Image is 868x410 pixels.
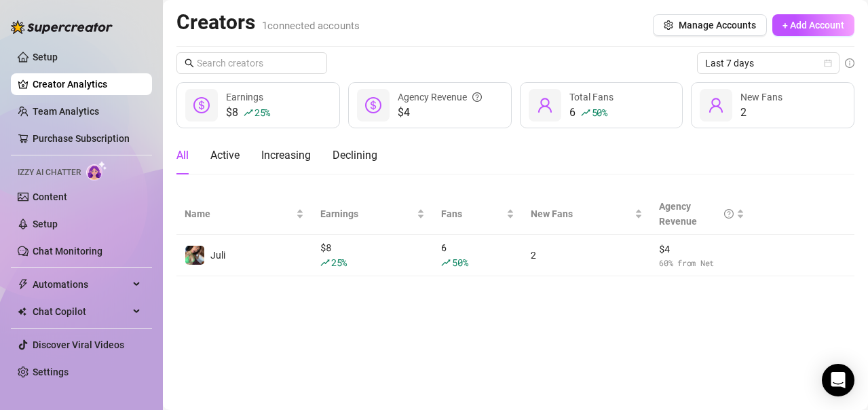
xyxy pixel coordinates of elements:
img: AI Chatter [86,161,107,181]
div: $8 [226,105,270,121]
a: Setup [33,219,58,229]
span: Earnings [320,206,414,221]
a: Team Analytics [33,106,99,117]
span: dollar-circle [365,97,381,113]
span: 25 % [254,106,270,119]
span: question-circle [472,90,482,105]
th: Fans [433,193,523,235]
a: Chat Monitoring [33,246,102,257]
span: user [537,97,553,113]
span: 25 % [331,256,347,269]
span: New Fans [531,206,632,221]
span: Last 7 days [705,53,831,73]
div: Declining [333,147,377,164]
span: 60 % from Net [659,257,744,269]
a: Content [33,191,67,202]
span: 50 % [452,256,468,269]
span: Izzy AI Chatter [18,166,81,179]
span: info-circle [845,58,854,68]
div: Open Intercom Messenger [822,364,854,396]
div: 2 [740,105,782,121]
span: rise [581,108,590,117]
h2: Creators [176,10,360,35]
span: calendar [824,59,832,67]
span: thunderbolt [18,279,29,290]
a: Discover Viral Videos [33,339,124,350]
button: Manage Accounts [653,14,767,36]
input: Search creators [197,56,308,71]
span: Juli [210,250,225,261]
span: Earnings [226,92,263,102]
span: + Add Account [782,20,844,31]
span: setting [664,20,673,30]
div: 6 [569,105,614,121]
div: 6 [441,240,514,270]
th: Name [176,193,312,235]
div: $ 8 [320,240,425,270]
span: 50 % [592,106,607,119]
div: Active [210,147,240,164]
th: New Fans [523,193,651,235]
div: Agency Revenue [659,199,734,229]
span: user [708,97,724,113]
span: dollar-circle [193,97,210,113]
span: Fans [441,206,504,221]
span: $ 4 [659,242,744,257]
span: 1 connected accounts [262,20,360,32]
span: rise [320,258,330,267]
div: 2 [531,248,643,263]
div: All [176,147,189,164]
span: Manage Accounts [679,20,756,31]
span: New Fans [740,92,782,102]
a: Purchase Subscription [33,133,130,144]
th: Earnings [312,193,433,235]
span: Name [185,206,293,221]
a: Settings [33,367,69,377]
span: Chat Copilot [33,301,129,322]
img: Chat Copilot [18,307,26,316]
div: Increasing [261,147,311,164]
a: Creator Analytics [33,73,141,95]
button: + Add Account [772,14,854,36]
span: search [185,58,194,68]
span: Automations [33,274,129,295]
span: Total Fans [569,92,614,102]
img: logo-BBDzfeDw.svg [11,20,113,34]
a: Setup [33,52,58,62]
img: Juli [185,246,204,265]
span: rise [441,258,451,267]
span: $4 [398,105,482,121]
span: rise [244,108,253,117]
div: Agency Revenue [398,90,482,105]
span: question-circle [724,199,734,229]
